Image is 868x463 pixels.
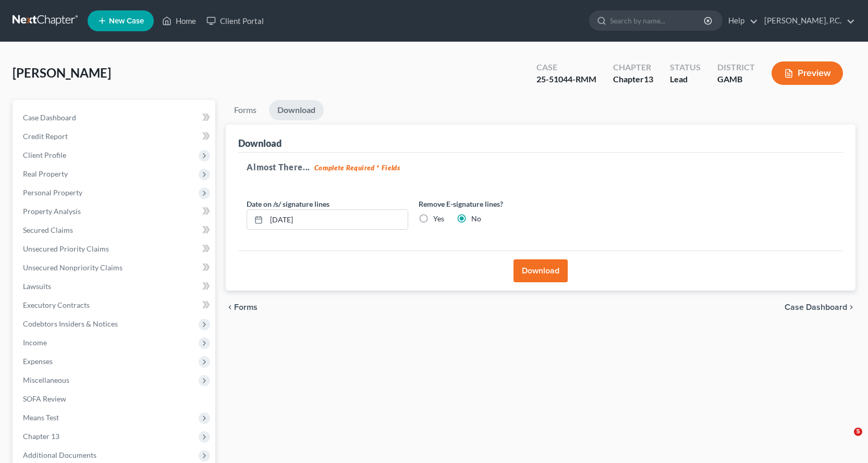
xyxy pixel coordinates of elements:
a: [PERSON_NAME], P.C. [759,11,855,30]
span: Real Property [23,169,68,178]
div: Chapter [613,73,653,85]
a: Unsecured Priority Claims [15,240,215,258]
span: Case Dashboard [23,113,76,122]
a: Unsecured Nonpriority Claims [15,258,215,277]
span: Chapter 13 [23,432,59,441]
a: Help [723,11,758,30]
i: chevron_right [847,303,855,311]
div: District [717,61,755,73]
span: Miscellaneous [23,376,69,384]
span: 5 [854,428,862,436]
span: [PERSON_NAME] [13,65,111,80]
span: Unsecured Priority Claims [23,244,109,253]
a: Lawsuits [15,277,215,296]
span: Expenses [23,357,53,366]
input: Search by name... [610,11,705,30]
a: Download [269,100,324,120]
a: Case Dashboard [15,108,215,127]
label: Date on /s/ signature lines [247,198,329,209]
a: SOFA Review [15,390,215,408]
h5: Almost There... [247,161,835,173]
span: Personal Property [23,188,82,197]
div: Lead [670,73,701,85]
span: New Case [109,17,144,25]
a: Executory Contracts [15,296,215,315]
span: Income [23,338,47,347]
label: No [471,214,481,224]
span: Case Dashboard [785,303,847,311]
div: Download [238,137,282,149]
a: Secured Claims [15,221,215,240]
input: MM/DD/YYYY [266,210,408,230]
button: Preview [772,61,843,85]
label: Yes [433,214,444,224]
span: Codebtors Insiders & Notices [23,319,118,328]
span: Means Test [23,413,59,422]
span: Credit Report [23,132,68,141]
span: Property Analysis [23,207,81,216]
i: chevron_left [226,303,234,311]
iframe: Intercom live chat [833,428,858,453]
a: Case Dashboard chevron_right [785,303,855,311]
a: Property Analysis [15,202,215,221]
label: Remove E-signature lines? [419,198,580,209]
div: Chapter [613,61,653,73]
a: Client Portal [201,11,269,30]
button: chevron_left Forms [226,303,272,311]
a: Home [157,11,201,30]
span: Executory Contracts [23,301,90,309]
div: Status [670,61,701,73]
span: Client Profile [23,151,66,159]
div: 25-51044-RMM [536,73,596,85]
span: Additional Documents [23,451,96,459]
span: Lawsuits [23,282,51,291]
span: 13 [644,74,653,84]
div: Case [536,61,596,73]
span: Unsecured Nonpriority Claims [23,263,123,272]
span: Forms [234,303,258,311]
button: Download [514,259,568,282]
span: SOFA Review [23,394,66,403]
span: Secured Claims [23,226,73,234]
strong: Complete Required * Fields [314,164,400,172]
a: Credit Report [15,127,215,146]
a: Forms [226,100,265,120]
div: GAMB [717,73,755,85]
